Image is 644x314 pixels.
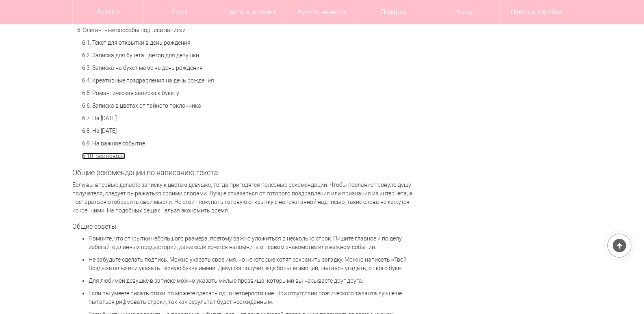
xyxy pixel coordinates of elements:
a: 6.1. Текст для открытки в день рождения [82,39,191,46]
h3: Общие советы [72,223,418,230]
p: Не забудьте сделать подпись. Можно указать свое имя, но некоторые хотят сохранить загадку. Можно ... [89,256,418,273]
p: Для любимой девушке в записке можно указать милые прозвища, которыми вы называете друг друга. [89,277,418,285]
p: Если вы впервые делаете записку к цветам девушке, тогда пригодятся полезные рекомендации. Чтобы п... [72,181,418,215]
a: 6.7. На [DATE] [82,115,117,121]
a: 6.5. Романтическая записка к букету [82,90,179,96]
a: 6. Элегантные способы подписи записки [77,27,186,33]
a: 6.9. На важное событие [82,140,145,147]
a: 6.8. На [DATE] [82,128,117,134]
p: Помните, что открытки небольшого размера, поэтому важно уложиться в несколько строк. Пишите главн... [89,234,418,251]
h2: Общие рекомендации по написанию текста [72,169,418,177]
a: 6.3. Записка на букет маме на день рождения [82,65,203,71]
p: Если вы умеете писать стихи, то можете сделать одно четверостишие. При отсутствии поэтического та... [89,289,418,306]
a: 6.6. Записка в цветах от тайного поклонника [82,102,201,109]
a: 6.4. Креативные поздравления на день рождения [82,77,214,84]
a: 6.10. Без повода [82,153,126,159]
a: 6.2. Записка для букета цветов для девушки [82,52,199,58]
